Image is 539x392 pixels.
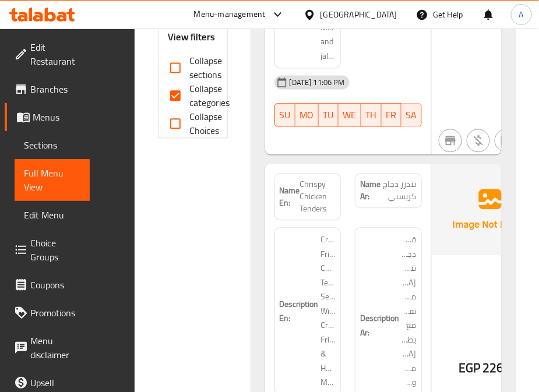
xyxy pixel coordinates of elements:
[24,138,80,152] span: Sections
[386,107,397,123] span: FR
[24,208,80,222] span: Edit Menu
[189,54,222,82] span: Collapse sections
[280,107,291,123] span: SU
[30,82,80,96] span: Branches
[467,129,490,152] button: Purchased item
[5,299,90,327] a: Promotions
[300,107,314,123] span: MO
[482,356,521,379] span: 226.86
[30,376,80,390] span: Upsell
[360,311,399,340] strong: Description Ar:
[360,178,381,203] strong: Name Ar:
[33,110,80,124] span: Menus
[30,236,80,264] span: Choice Groups
[5,75,90,103] a: Branches
[15,159,90,201] a: Full Menu View
[459,356,480,379] span: EGP
[194,8,266,22] div: Menu-management
[343,107,357,123] span: WE
[280,297,319,326] strong: Description En:
[274,103,295,126] button: SU
[15,201,90,229] a: Edit Menu
[339,103,361,126] button: WE
[323,107,334,123] span: TU
[285,77,350,88] span: [DATE] 11:06 PM
[406,107,417,123] span: SA
[168,30,215,44] h3: View filters
[5,103,90,131] a: Menus
[30,278,80,292] span: Coupons
[30,306,80,320] span: Promotions
[300,178,336,215] span: Chrispy Chicken Tenders
[189,110,222,137] span: Collapse Choices
[295,103,319,126] button: MO
[401,103,422,126] button: SA
[381,178,417,203] span: تندرز دجاج كريسبي
[5,327,90,369] a: Menu disclaimer
[280,185,300,209] strong: Name En:
[5,229,90,271] a: Choice Groups
[24,166,80,194] span: Full Menu View
[319,103,339,126] button: TU
[361,103,382,126] button: TH
[320,8,397,21] div: [GEOGRAPHIC_DATA]
[189,82,230,110] span: Collapse categories
[5,271,90,299] a: Coupons
[495,129,518,152] button: Not has choices
[366,107,377,123] span: TH
[30,334,80,362] span: Menu disclaimer
[519,8,524,21] span: A
[382,103,401,126] button: FR
[15,131,90,159] a: Sections
[321,232,336,390] span: Crispy Fried Chicken Tenderloins Served With Crispy Fries & Honey-Mustard
[30,40,80,68] span: Edit Restaurant
[5,33,90,75] a: Edit Restaurant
